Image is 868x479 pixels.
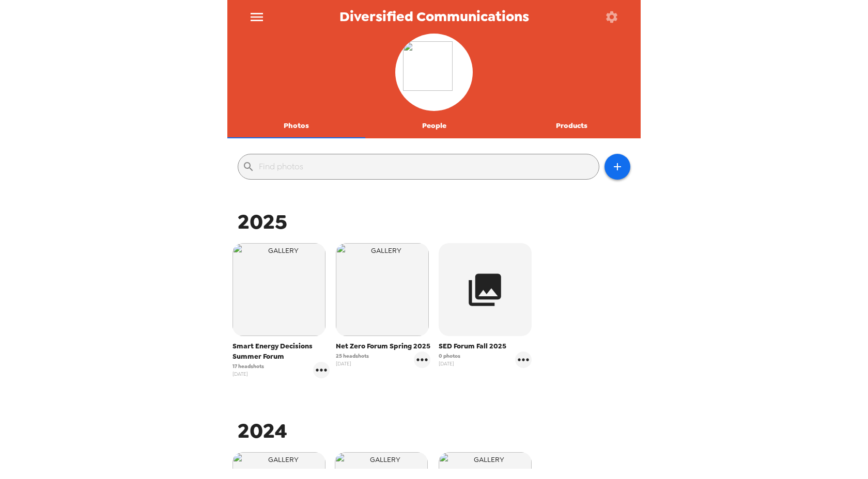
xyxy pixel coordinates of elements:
input: Find photos [259,158,595,175]
img: org logo [403,41,465,103]
button: gallery menu [414,352,430,368]
button: People [365,114,503,138]
span: 0 photos [439,352,460,360]
span: Diversified Communications [339,10,529,24]
button: gallery menu [313,362,330,378]
span: Net Zero Forum Spring 2025 [336,341,430,352]
span: 25 headshots [336,352,369,360]
button: Photos [227,114,365,138]
img: gallery [336,243,429,336]
span: [DATE] [233,370,264,378]
button: Products [503,114,641,138]
span: 17 headshots [233,362,264,370]
span: 2025 [238,208,287,235]
img: gallery [233,243,326,336]
span: SED Forum Fall 2025 [439,341,532,352]
span: Smart Energy Decisions Summer Forum [233,341,330,362]
span: [DATE] [336,360,369,368]
button: gallery menu [515,352,532,368]
span: [DATE] [439,360,460,368]
span: 2024 [238,417,287,444]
